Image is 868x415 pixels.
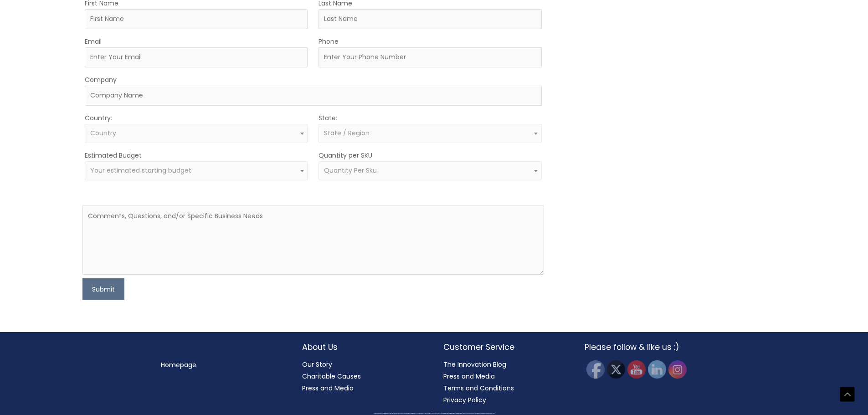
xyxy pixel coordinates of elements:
[443,359,566,406] nav: Customer Service
[90,128,116,138] span: Country
[82,278,124,300] button: Submit
[161,360,196,369] a: Homepage
[318,47,541,67] input: Enter Your Phone Number
[443,372,495,381] a: Press and Media
[85,149,142,161] label: Estimated Budget
[85,86,541,106] input: Company Name
[90,166,191,175] span: Your estimated starting budget
[302,341,425,353] h2: About Us
[85,112,112,124] label: Country:
[85,47,308,67] input: Enter Your Email
[85,74,117,86] label: Company
[324,128,370,138] span: State / Region
[302,384,354,393] a: Press and Media
[318,36,339,47] label: Phone
[16,413,852,414] div: All material on this Website, including design, text, images, logos and sounds, are owned by Cosm...
[443,360,506,369] a: The Innovation Blog
[302,372,361,381] a: Charitable Causes
[302,359,425,394] nav: About Us
[443,395,486,405] a: Privacy Policy
[302,360,332,369] a: Our Story
[585,341,708,353] h2: Please follow & like us :)
[16,412,852,413] div: Copyright © 2025
[318,9,541,29] input: Last Name
[607,360,625,379] img: Twitter
[85,36,102,47] label: Email
[434,412,440,412] span: Cosmetic Solutions
[443,384,514,393] a: Terms and Conditions
[443,341,566,353] h2: Customer Service
[586,360,605,379] img: Facebook
[324,166,377,175] span: Quantity Per Sku
[85,9,308,29] input: First Name
[318,149,372,161] label: Quantity per SKU
[161,359,284,371] nav: Menu
[318,112,337,124] label: State:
